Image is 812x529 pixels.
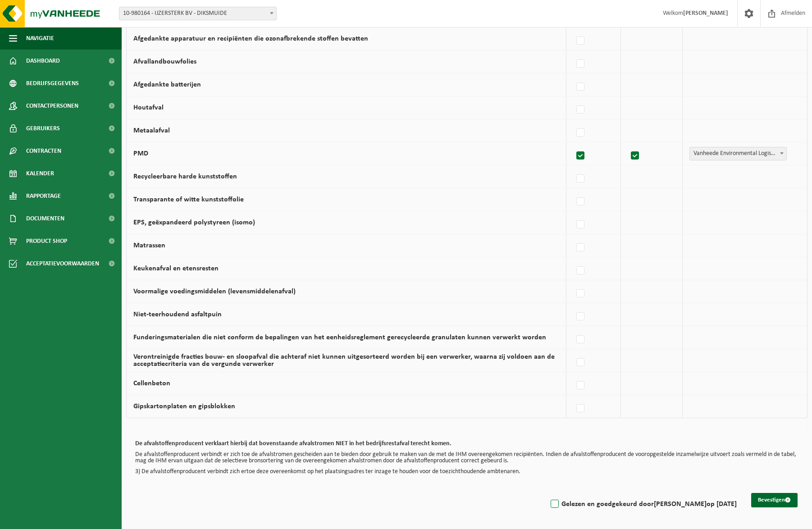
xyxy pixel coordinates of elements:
label: Keukenafval en etensresten [133,265,219,272]
label: Recycleerbare harde kunststoffen [133,173,237,180]
span: Bedrijfsgegevens [26,72,79,95]
span: 10-980164 - IJZERSTERK BV - DIKSMUIDE [119,7,276,20]
span: Contracten [26,140,61,162]
label: Metaalafval [133,127,170,134]
label: Gelezen en goedgekeurd door op [DATE] [549,497,737,511]
span: 10-980164 - IJZERSTERK BV - DIKSMUIDE [119,7,277,20]
b: De afvalstoffenproducent verklaart hierbij dat bovenstaande afvalstromen NIET in het bedrijfsrest... [135,440,452,447]
strong: [PERSON_NAME] [683,10,728,17]
span: Navigatie [26,27,54,50]
p: 3) De afvalstoffenproducent verbindt zich ertoe deze overeenkomst op het plaatsingsadres ter inza... [135,469,798,475]
label: PMD [133,150,148,157]
p: De afvalstoffenproducent verbindt er zich toe de afvalstromen gescheiden aan te bieden door gebru... [135,451,798,464]
span: Rapportage [26,185,61,207]
label: Verontreinigde fracties bouw- en sloopafval die achteraf niet kunnen uitgesorteerd worden bij een... [133,353,555,368]
span: Vanheede Environmental Logistics [689,147,787,160]
label: Afvallandbouwfolies [133,58,196,65]
span: Documenten [26,207,64,230]
button: Bevestigen [751,493,798,507]
span: Kalender [26,162,54,185]
label: Funderingsmaterialen die niet conform de bepalingen van het eenheidsreglement gerecycleerde granu... [133,334,546,341]
span: Contactpersonen [26,95,78,117]
label: Gipskartonplaten en gipsblokken [133,403,235,410]
span: Vanheede Environmental Logistics [690,147,786,160]
label: Afgedankte apparatuur en recipiënten die ozonafbrekende stoffen bevatten [133,35,368,42]
label: Cellenbeton [133,380,170,387]
strong: [PERSON_NAME] [654,501,707,508]
label: Matrassen [133,242,165,249]
span: Gebruikers [26,117,60,140]
label: Voormalige voedingsmiddelen (levensmiddelenafval) [133,288,296,295]
label: Niet-teerhoudend asfaltpuin [133,311,222,318]
span: Product Shop [26,230,67,252]
label: Houtafval [133,104,164,111]
label: EPS, geëxpandeerd polystyreen (isomo) [133,219,255,226]
span: Dashboard [26,50,60,72]
label: Afgedankte batterijen [133,81,201,88]
label: Transparante of witte kunststoffolie [133,196,244,203]
span: Acceptatievoorwaarden [26,252,99,275]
